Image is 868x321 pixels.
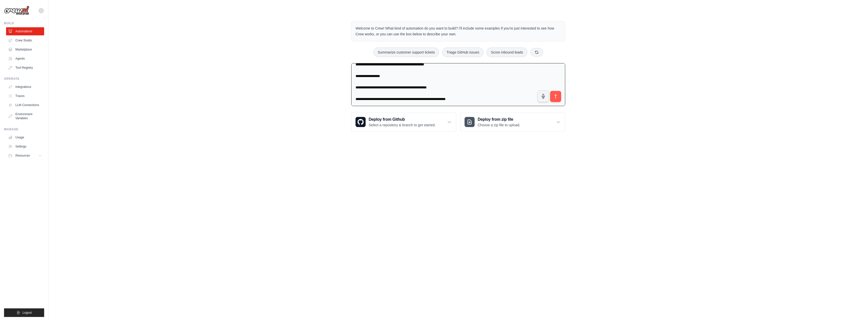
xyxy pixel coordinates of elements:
[356,26,561,37] p: Welcome to Crew! What kind of automation do you want to build? I'll include some examples if you'...
[486,47,527,57] button: Score inbound leads
[6,142,44,151] a: Settings
[6,110,44,122] a: Environment Variables
[6,152,44,160] button: Resources
[369,116,436,122] h3: Deploy from Github
[442,47,483,57] button: Triage GitHub issues
[843,297,868,321] iframe: Chat Widget
[6,83,44,91] a: Integrations
[4,6,29,15] img: Logo
[6,92,44,100] a: Traces
[6,36,44,44] a: Crew Studio
[22,311,32,315] span: Logout
[4,308,44,317] button: Logout
[478,116,520,122] h3: Deploy from zip file
[6,64,44,72] a: Tool Registry
[6,27,44,35] a: Automations
[6,45,44,54] a: Marketplace
[4,21,44,25] div: Build
[369,122,436,128] p: Select a repository & branch to get started.
[373,47,439,57] button: Summarize customer support tickets
[478,122,520,128] p: Choose a zip file to upload.
[6,133,44,141] a: Usage
[15,154,30,158] span: Resources
[6,101,44,109] a: LLM Connections
[6,55,44,63] a: Agents
[4,77,44,81] div: Operate
[4,127,44,131] div: Manage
